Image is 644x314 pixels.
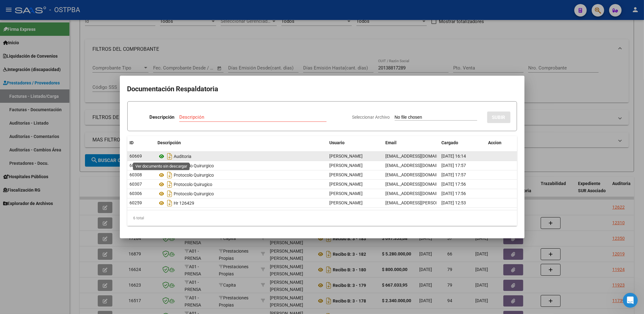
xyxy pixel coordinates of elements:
[158,151,325,161] div: Auditoria
[127,136,155,150] datatable-header-cell: ID
[386,163,455,168] span: [EMAIL_ADDRESS][DOMAIN_NAME]
[330,163,363,168] span: [PERSON_NAME]
[166,189,174,199] i: Descargar documento
[386,200,488,205] span: [EMAIL_ADDRESS][PERSON_NAME][DOMAIN_NAME]
[492,115,505,120] span: SUBIR
[130,200,142,205] span: 60259
[149,114,174,121] p: Descripción
[442,200,466,205] span: [DATE] 12:53
[166,179,174,189] i: Descargar documento
[127,210,517,226] div: 6 total
[166,151,174,161] i: Descargar documento
[488,140,502,145] span: Accion
[486,136,517,150] datatable-header-cell: Accion
[386,172,455,177] span: [EMAIL_ADDRESS][DOMAIN_NAME]
[330,140,345,145] span: Usuario
[442,163,466,168] span: [DATE] 17:57
[166,161,174,171] i: Descargar documento
[442,191,466,196] span: [DATE] 17:56
[155,136,327,150] datatable-header-cell: Descripción
[130,172,142,177] span: 60308
[330,191,363,196] span: [PERSON_NAME]
[166,198,174,208] i: Descargar documento
[127,83,517,95] h2: Documentación Respaldatoria
[330,182,363,187] span: [PERSON_NAME]
[158,161,325,171] div: Protocolo Quirurgico
[158,140,181,145] span: Descripción
[386,140,397,145] span: Email
[442,182,466,187] span: [DATE] 17:56
[166,170,174,180] i: Descargar documento
[386,182,455,187] span: [EMAIL_ADDRESS][DOMAIN_NAME]
[442,140,458,145] span: Cargado
[327,136,383,150] datatable-header-cell: Usuario
[352,115,390,120] span: Seleccionar Archivo
[130,163,142,168] span: 60309
[330,172,363,177] span: [PERSON_NAME]
[130,154,142,159] span: 60669
[130,182,142,187] span: 60307
[158,179,325,189] div: Protocolo Quirugico
[158,170,325,180] div: Protocolo Quirurgico
[623,293,638,308] iframe: Intercom live chat
[442,172,466,177] span: [DATE] 17:57
[487,112,510,123] button: SUBIR
[386,191,455,196] span: [EMAIL_ADDRESS][DOMAIN_NAME]
[130,140,134,145] span: ID
[130,191,142,196] span: 60306
[330,200,363,205] span: [PERSON_NAME]
[439,136,486,150] datatable-header-cell: Cargado
[442,154,466,159] span: [DATE] 16:14
[158,198,325,208] div: Hr 126429
[386,154,455,159] span: [EMAIL_ADDRESS][DOMAIN_NAME]
[383,136,439,150] datatable-header-cell: Email
[330,154,363,159] span: [PERSON_NAME]
[158,189,325,199] div: Protocolo Quirurgico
